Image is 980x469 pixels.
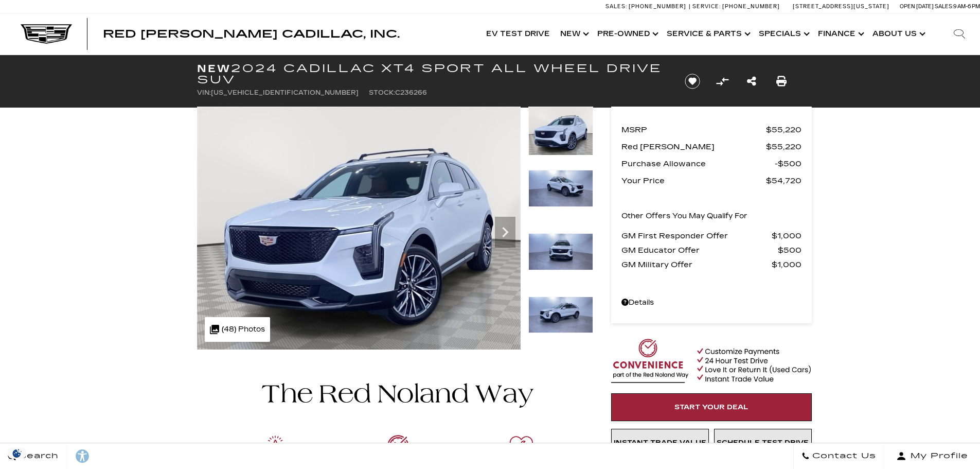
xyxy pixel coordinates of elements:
[5,448,29,459] section: Click to Open Cookie Consent Modal
[528,233,593,270] img: New 2024 Crystal White Tricoat Cadillac Sport image 3
[900,3,934,10] span: Open [DATE]
[674,403,749,411] span: Start Your Deal
[621,296,801,310] a: Details
[867,13,929,55] a: About Us
[621,229,772,243] span: GM First Responder Offer
[621,123,801,137] a: MSRP $55,220
[766,173,801,188] span: $54,720
[621,140,801,154] a: Red [PERSON_NAME] $55,220
[621,209,747,223] p: Other Offers You May Qualify For
[747,74,756,89] a: Share this New 2024 Cadillac XT4 Sport All Wheel Drive SUV
[722,3,780,10] span: [PHONE_NUMBER]
[592,13,662,55] a: Pre-Owned
[205,317,270,342] div: (48) Photos
[528,107,593,155] img: New 2024 Crystal White Tricoat Cadillac Sport image 1
[103,28,400,40] span: Red [PERSON_NAME] Cadillac, Inc.
[778,243,801,257] span: $500
[369,89,395,96] span: Stock:
[611,393,812,421] a: Start Your Deal
[766,123,801,137] span: $55,220
[681,73,704,90] button: Save vehicle
[906,449,968,463] span: My Profile
[772,257,801,272] span: $1,000
[714,429,812,457] a: Schedule Test Drive
[621,173,801,188] a: Your Price $54,720
[692,3,721,10] span: Service:
[621,140,766,154] span: Red [PERSON_NAME]
[621,243,778,257] span: GM Educator Offer
[197,89,211,96] span: VIN:
[528,170,593,207] img: New 2024 Crystal White Tricoat Cadillac Sport image 2
[662,13,754,55] a: Service & Parts
[621,257,801,272] a: GM Military Offer $1,000
[772,229,801,243] span: $1,000
[395,89,427,96] span: C236266
[689,4,782,9] a: Service: [PHONE_NUMBER]
[813,13,867,55] a: Finance
[953,3,980,10] span: 9 AM-6 PM
[717,439,809,447] span: Schedule Test Drive
[715,74,730,89] button: Compare vehicle
[197,63,668,85] h1: 2024 Cadillac XT4 Sport All Wheel Drive SUV
[605,4,689,9] a: Sales: [PHONE_NUMBER]
[621,173,766,188] span: Your Price
[211,89,359,96] span: [US_VEHICLE_IDENTIFICATION_NUMBER]
[495,217,515,248] div: Next
[793,3,889,10] a: [STREET_ADDRESS][US_STATE]
[766,140,801,154] span: $55,220
[621,243,801,257] a: GM Educator Offer $500
[754,13,813,55] a: Specials
[621,157,775,171] span: Purchase Allowance
[793,443,884,469] a: Contact Us
[528,297,593,334] img: New 2024 Crystal White Tricoat Cadillac Sport image 4
[197,62,231,75] strong: New
[776,74,787,89] a: Print this New 2024 Cadillac XT4 Sport All Wheel Drive SUV
[621,229,801,243] a: GM First Responder Offer $1,000
[16,449,59,463] span: Search
[555,13,592,55] a: New
[611,429,709,457] a: Instant Trade Value
[621,257,772,272] span: GM Military Offer
[481,13,555,55] a: EV Test Drive
[614,439,706,447] span: Instant Trade Value
[605,3,627,10] span: Sales:
[103,29,400,39] a: Red [PERSON_NAME] Cadillac, Inc.
[621,157,801,171] a: Purchase Allowance $500
[884,443,980,469] button: Open user profile menu
[21,24,72,44] img: Cadillac Dark Logo with Cadillac White Text
[629,3,686,10] span: [PHONE_NUMBER]
[810,449,876,463] span: Contact Us
[775,157,801,171] span: $500
[5,448,29,459] img: Opt-Out Icon
[935,3,953,10] span: Sales:
[621,123,766,137] span: MSRP
[197,107,521,350] img: New 2024 Crystal White Tricoat Cadillac Sport image 1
